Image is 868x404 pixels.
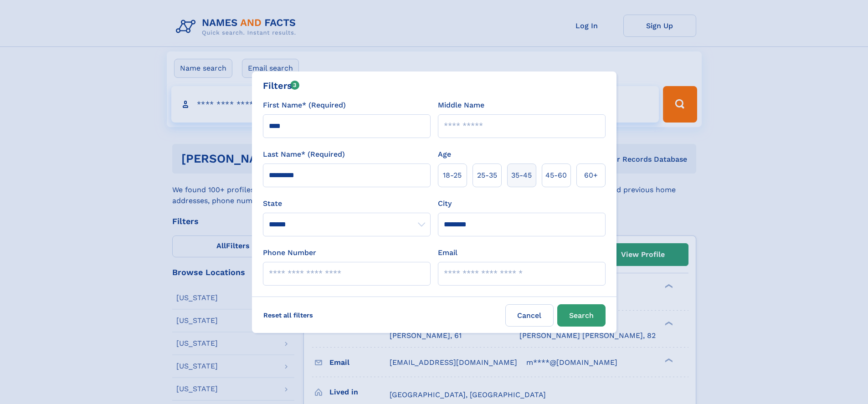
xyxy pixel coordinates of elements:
label: Reset all filters [257,304,319,326]
span: 18‑25 [443,170,462,181]
span: 60+ [584,170,598,181]
label: Email [438,247,457,258]
span: 35‑45 [511,170,532,181]
label: Cancel [505,304,554,327]
label: State [263,198,431,209]
label: City [438,198,452,209]
label: Phone Number [263,247,316,258]
button: Search [557,304,606,327]
div: Filters [263,79,300,92]
label: First Name* (Required) [263,100,346,111]
span: 25‑35 [477,170,497,181]
label: Middle Name [438,100,484,111]
span: 45‑60 [545,170,567,181]
label: Age [438,149,451,160]
label: Last Name* (Required) [263,149,345,160]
